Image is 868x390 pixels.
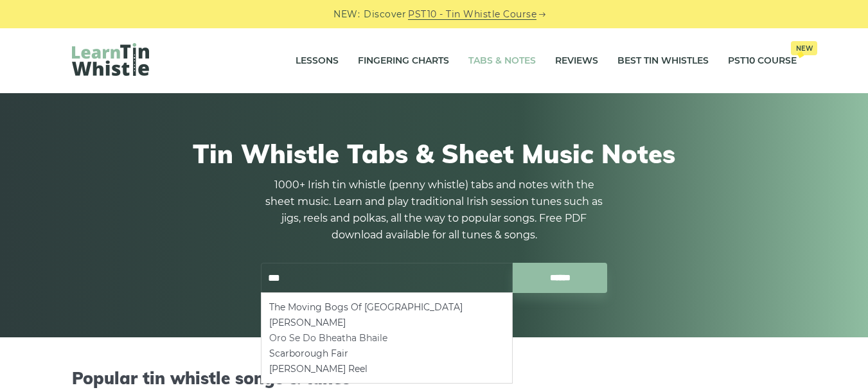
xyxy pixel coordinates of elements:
[269,330,504,346] li: Oro Se Do Bheatha Bhaile
[72,138,797,169] h1: Tin Whistle Tabs & Sheet Music Notes
[617,45,709,77] a: Best Tin Whistles
[296,45,339,77] a: Lessons
[468,45,536,77] a: Tabs & Notes
[269,361,504,377] li: [PERSON_NAME] Reel
[72,368,797,388] h2: Popular tin whistle songs & tunes
[555,45,598,77] a: Reviews
[72,43,149,76] img: LearnTinWhistle.com
[269,315,504,330] li: [PERSON_NAME]
[358,45,449,77] a: Fingering Charts
[791,41,817,55] span: New
[261,177,608,244] p: 1000+ Irish tin whistle (penny whistle) tabs and notes with the sheet music. Learn and play tradi...
[269,346,504,361] li: Scarborough Fair
[728,45,797,77] a: PST10 CourseNew
[269,299,504,315] li: The Moving Bogs Of [GEOGRAPHIC_DATA]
